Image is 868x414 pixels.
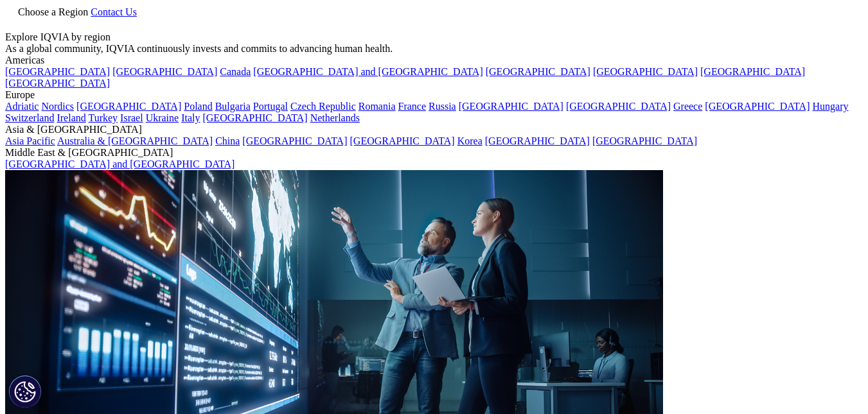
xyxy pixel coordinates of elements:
a: Romania [359,101,396,112]
a: Asia Pacific [5,135,55,146]
a: [GEOGRAPHIC_DATA] [593,66,698,77]
a: [GEOGRAPHIC_DATA] [242,135,347,146]
div: Americas [5,55,863,66]
div: Asia & [GEOGRAPHIC_DATA] [5,124,863,135]
a: China [215,135,240,146]
a: Bulgaria [215,101,251,112]
a: Switzerland [5,112,54,123]
a: Korea [457,135,483,146]
a: Contact Us [91,6,137,17]
a: [GEOGRAPHIC_DATA] [705,101,810,112]
a: Netherlands [310,112,360,123]
a: [GEOGRAPHIC_DATA] [112,66,217,77]
a: Canada [220,66,251,77]
a: [GEOGRAPHIC_DATA] [5,66,110,77]
a: [GEOGRAPHIC_DATA] [485,135,590,146]
a: [GEOGRAPHIC_DATA] and [GEOGRAPHIC_DATA] [5,159,235,169]
a: [GEOGRAPHIC_DATA] [459,101,563,112]
a: [GEOGRAPHIC_DATA] [700,66,805,77]
a: Nordics [41,101,74,112]
button: Configuración de cookies [9,375,41,408]
div: Explore IQVIA by region [5,31,863,43]
a: [GEOGRAPHIC_DATA] [566,101,671,112]
a: Hungary [812,101,848,112]
a: Ukraine [146,112,179,123]
a: Poland [184,101,212,112]
a: Turkey [88,112,118,123]
a: [GEOGRAPHIC_DATA] [5,78,110,89]
a: Australia & [GEOGRAPHIC_DATA] [57,135,213,146]
span: Choose a Region [18,6,88,17]
a: Ireland [57,112,85,123]
div: Europe [5,89,863,101]
a: [GEOGRAPHIC_DATA] and [GEOGRAPHIC_DATA] [253,66,483,77]
a: Czech Republic [290,101,356,112]
div: As a global community, IQVIA continuously invests and commits to advancing human health. [5,43,863,55]
a: [GEOGRAPHIC_DATA] [350,135,455,146]
a: [GEOGRAPHIC_DATA] [202,112,307,123]
a: France [398,101,427,112]
a: Adriatic [5,101,39,112]
a: [GEOGRAPHIC_DATA] [76,101,181,112]
a: [GEOGRAPHIC_DATA] [486,66,590,77]
a: [GEOGRAPHIC_DATA] [592,135,697,146]
a: Israel [120,112,143,123]
a: Italy [181,112,200,123]
a: Russia [429,101,456,112]
div: Middle East & [GEOGRAPHIC_DATA] [5,147,863,159]
a: Portugal [253,101,288,112]
a: Greece [673,101,702,112]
